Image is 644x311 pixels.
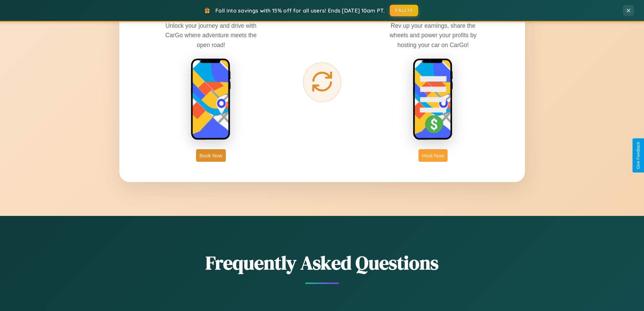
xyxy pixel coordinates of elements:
p: Unlock your journey and drive with CarGo where adventure meets the open road! [160,21,262,49]
button: FALL15 [390,5,418,16]
h2: Frequently Asked Questions [119,250,525,276]
p: Rev up your earnings, share the wheels and power your profits by hosting your car on CarGo! [382,21,484,49]
button: Book Now [196,149,226,162]
img: host phone [413,58,453,141]
div: Give Feedback [636,142,641,169]
img: rent phone [191,58,231,141]
button: Host Now [419,149,447,162]
span: Fall into savings with 15% off for all users! Ends [DATE] 10am PT. [215,7,385,14]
